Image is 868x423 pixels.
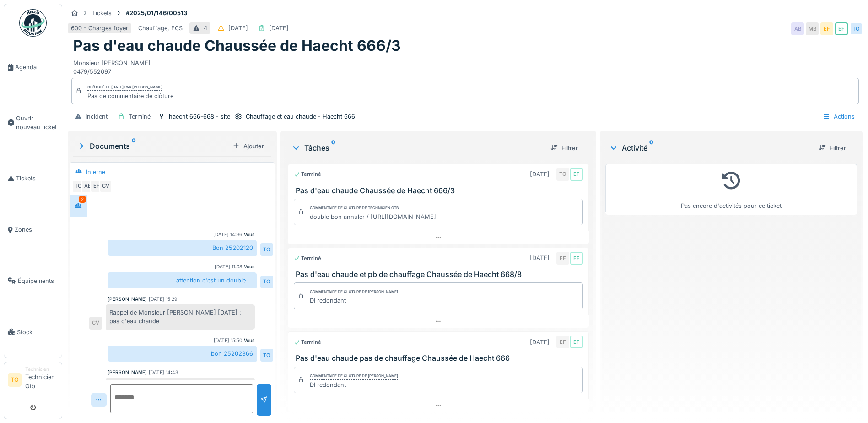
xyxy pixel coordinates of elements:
div: TO [260,243,273,256]
div: Technicien [25,366,58,373]
strong: #2025/01/146/00513 [122,9,191,17]
div: Commentaire de clôture de [PERSON_NAME] [310,289,398,295]
span: Équipements [18,277,58,285]
div: EF [570,168,583,181]
div: bon 25202366 [108,346,257,362]
a: Équipements [4,255,62,306]
div: TO [850,22,863,35]
div: Chauffage, ECS [138,24,183,33]
img: Badge_color-CXgf-gQk.svg [19,9,47,37]
div: EF [835,22,848,35]
div: Terminé [294,255,321,262]
li: Technicien Otb [25,366,58,394]
h3: Pas d'eau chaude pas de chauffage Chaussée de Haecht 666 [296,354,585,363]
div: DI redondant [310,380,398,389]
div: EF [570,336,583,348]
div: Commentaire de clôture de Technicien Otb [310,205,399,211]
div: 2 [79,196,86,203]
div: Vous [244,263,255,270]
a: Zones [4,204,62,255]
div: [DATE] 14:36 [213,231,242,238]
h3: Pas d'eau chaude et pb de chauffage Chaussée de Haecht 668/8 [296,270,585,279]
div: Terminé [294,338,321,346]
div: 4 [204,24,207,33]
div: [DATE] 11:08 [215,263,242,270]
div: Pas encore d'activités pour ce ticket [611,168,851,211]
a: TO TechnicienTechnicien Otb [8,366,58,396]
div: 600 - Charges foyer [71,24,128,33]
span: Agenda [15,63,58,71]
div: [DATE] 14:43 [149,369,178,376]
div: [DATE] [530,254,550,262]
div: Rappel de Monsieur [PERSON_NAME] [DATE] : pas d'eau chaude [106,304,255,329]
div: [DATE] 15:50 [214,337,242,344]
div: Tâches [291,142,543,153]
div: TO [556,168,569,181]
div: EF [820,22,833,35]
div: TO [260,349,273,362]
div: Incident [86,112,108,121]
div: voir DI 2025/01/146/00460 [106,378,255,394]
div: Terminé [129,112,151,121]
div: Bon 25202120 [108,240,257,256]
div: AB [81,180,94,193]
a: Agenda [4,42,62,93]
div: DI redondant [310,296,398,305]
sup: 0 [649,142,653,153]
div: [DATE] [269,24,289,33]
span: Zones [15,225,58,234]
li: TO [8,373,22,387]
div: CV [99,180,112,193]
span: Ouvrir nouveau ticket [16,114,58,131]
div: MB [806,22,819,35]
div: Clôturé le [DATE] par [PERSON_NAME] [87,84,162,91]
div: [DATE] [228,24,248,33]
div: Actions [819,110,859,123]
span: Stock [17,328,58,336]
div: double bon annuler / [URL][DOMAIN_NAME] [310,212,436,221]
div: EF [556,336,569,348]
div: Vous [244,231,255,238]
div: Tickets [92,9,112,17]
div: Commentaire de clôture de [PERSON_NAME] [310,373,398,380]
div: [DATE] 15:29 [149,296,177,303]
div: Ajouter [229,140,268,152]
div: Documents [77,141,229,152]
h3: Pas d'eau chaude Chaussée de Haecht 666/3 [296,186,585,195]
div: Activité [609,142,811,153]
div: TO [260,276,273,288]
span: Tickets [16,174,58,183]
div: Filtrer [815,142,850,154]
div: CV [89,317,102,330]
div: [DATE] [530,170,550,179]
a: Tickets [4,153,62,204]
div: Pas de commentaire de clôture [87,92,173,100]
div: TO [72,180,85,193]
div: EF [556,252,569,265]
div: Vous [244,337,255,344]
div: EF [90,180,103,193]
sup: 0 [132,141,136,152]
h1: Pas d'eau chaude Chaussée de Haecht 666/3 [73,37,401,54]
a: Ouvrir nouveau ticket [4,93,62,153]
div: [PERSON_NAME] [108,369,147,376]
div: EF [570,252,583,265]
div: AB [791,22,804,35]
a: Stock [4,306,62,358]
div: [DATE] [530,338,550,347]
div: attention c'est un double ... [108,272,257,288]
div: Terminé [294,170,321,178]
div: Chauffage et eau chaude - Haecht 666 [246,112,355,121]
div: [PERSON_NAME] [108,296,147,303]
div: Filtrer [547,142,582,154]
div: Interne [86,168,105,176]
sup: 0 [331,142,335,153]
div: haecht 666-668 - site [169,112,230,121]
div: Monsieur [PERSON_NAME] 0479/552097 [73,55,857,76]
